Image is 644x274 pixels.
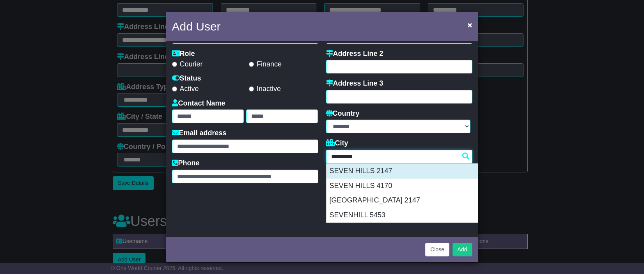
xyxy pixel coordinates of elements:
input: Courier [172,62,177,67]
label: Status [172,74,201,83]
label: Active [172,85,199,93]
input: Active [172,86,177,91]
label: Inactive [249,85,281,93]
button: Add [452,243,472,256]
div: [GEOGRAPHIC_DATA] 2147 [326,193,482,208]
button: Close [463,17,476,33]
label: Contact Name [172,99,225,108]
div: SEVEN HILLS 4170 [326,179,482,193]
label: Country [326,109,360,118]
label: Finance [249,60,282,69]
span: × [467,20,472,29]
label: Address Line 3 [326,79,383,88]
input: Finance [249,62,254,67]
span: Add [458,246,467,253]
label: Courier [172,60,203,69]
h4: Add User [172,18,221,35]
div: SEVENHILL 5453 [326,208,482,223]
label: Role [172,50,195,58]
button: Close [425,243,449,256]
div: SEVEN HILLS 2147 [326,164,482,179]
label: Address Line 2 [326,50,383,58]
label: City [326,139,348,148]
label: Phone [172,159,200,168]
input: Inactive [249,86,254,91]
label: Email address [172,129,227,138]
